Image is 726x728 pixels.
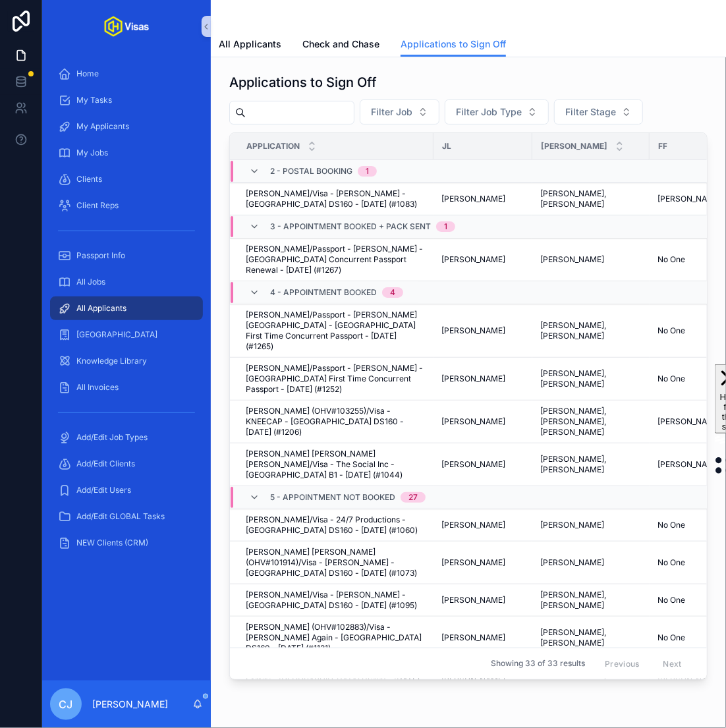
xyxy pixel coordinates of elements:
a: Applications to Sign Off [401,32,506,57]
a: [PERSON_NAME]/Visa - [PERSON_NAME] - [GEOGRAPHIC_DATA] DS160 - [DATE] (#1083) [246,188,426,210]
span: [PERSON_NAME] [540,254,604,265]
a: [PERSON_NAME]/Visa - 24/7 Productions - [GEOGRAPHIC_DATA] DS160 - [DATE] (#1060) [246,515,426,536]
a: Check and Chase [302,32,379,59]
span: 4 - Appointment Booked [270,287,377,298]
span: NEW Clients (CRM) [76,538,148,548]
span: [PERSON_NAME] [657,459,721,470]
a: [PERSON_NAME]/Passport - [PERSON_NAME][GEOGRAPHIC_DATA] - [GEOGRAPHIC_DATA] First Time Concurrent... [246,310,426,352]
a: [PERSON_NAME] [441,557,524,568]
span: No One [657,520,685,530]
span: [PERSON_NAME] [441,459,505,470]
span: [PERSON_NAME] [441,416,505,427]
span: Passport Info [76,250,125,261]
span: [PERSON_NAME] [441,194,505,204]
span: All Jobs [76,277,105,287]
a: All Jobs [50,270,203,294]
span: [PERSON_NAME], [PERSON_NAME] [540,188,642,210]
a: All Invoices [50,376,203,399]
span: JL [442,141,451,152]
a: [PERSON_NAME] [PERSON_NAME] (OHV#101914)/Visa - [PERSON_NAME] - [GEOGRAPHIC_DATA] DS160 - [DATE] ... [246,547,426,578]
button: Select Button [554,99,643,125]
a: Add/Edit Job Types [50,426,203,449]
span: My Jobs [76,148,108,158]
span: [PERSON_NAME] [657,416,721,427]
span: My Tasks [76,95,112,105]
a: Add/Edit Users [50,478,203,502]
span: All Applicants [76,303,126,314]
a: [PERSON_NAME] [540,254,642,265]
span: Knowledge Library [76,356,147,366]
h1: Applications to Sign Off [229,73,377,92]
span: No One [657,557,685,568]
a: [PERSON_NAME] [441,374,524,384]
span: Check and Chase [302,38,379,51]
a: [PERSON_NAME], [PERSON_NAME] [540,368,642,389]
div: 1 [366,166,369,177]
span: Showing 33 of 33 results [491,658,585,669]
span: Client Reps [76,200,119,211]
a: [GEOGRAPHIC_DATA] [50,323,203,347]
a: Passport Info [50,244,203,267]
a: [PERSON_NAME], [PERSON_NAME], [PERSON_NAME] [540,406,642,437]
div: 1 [444,221,447,232]
p: [PERSON_NAME] [92,698,168,711]
span: Applications to Sign Off [401,38,506,51]
a: [PERSON_NAME] (OHV#103255)/Visa - KNEECAP - [GEOGRAPHIC_DATA] DS160 - [DATE] (#1206) [246,406,426,437]
span: [GEOGRAPHIC_DATA] [76,329,157,340]
a: [PERSON_NAME] [441,194,524,204]
a: [PERSON_NAME], [PERSON_NAME] [540,627,642,648]
a: [PERSON_NAME], [PERSON_NAME] [540,454,642,475]
a: [PERSON_NAME]/Passport - [PERSON_NAME] - [GEOGRAPHIC_DATA] First Time Concurrent Passport - [DATE... [246,363,426,395]
a: [PERSON_NAME] (OHV#102883)/Visa - [PERSON_NAME] Again - [GEOGRAPHIC_DATA] DS160 - [DATE] (#1121) [246,622,426,654]
a: [PERSON_NAME], [PERSON_NAME] [540,320,642,341]
span: 2 - Postal Booking [270,166,352,177]
span: All Invoices [76,382,119,393]
span: CJ [59,696,73,712]
span: Add/Edit Users [76,485,131,495]
span: Add/Edit GLOBAL Tasks [76,511,165,522]
span: [PERSON_NAME] [441,595,505,605]
a: All Applicants [50,296,203,320]
a: [PERSON_NAME] [540,520,642,530]
span: Application [246,141,300,152]
a: My Jobs [50,141,203,165]
span: [PERSON_NAME] [441,254,505,265]
a: My Applicants [50,115,203,138]
span: No One [657,374,685,384]
span: [PERSON_NAME] [441,632,505,643]
a: [PERSON_NAME]/Visa - [PERSON_NAME] - [GEOGRAPHIC_DATA] DS160 - [DATE] (#1095) [246,590,426,611]
span: No One [657,325,685,336]
a: All Applicants [219,32,281,59]
span: Filter Job [371,105,412,119]
a: Add/Edit Clients [50,452,203,476]
a: [PERSON_NAME], [PERSON_NAME] [540,590,642,611]
a: [PERSON_NAME] [441,520,524,530]
span: FF [658,141,667,152]
a: NEW Clients (CRM) [50,531,203,555]
span: No One [657,632,685,643]
div: 4 [390,287,395,298]
a: [PERSON_NAME] [441,254,524,265]
span: [PERSON_NAME] [657,194,721,204]
span: No One [657,595,685,605]
a: [PERSON_NAME] [441,459,524,470]
a: [PERSON_NAME] [441,325,524,336]
span: Filter Job Type [456,105,522,119]
span: Add/Edit Clients [76,459,135,469]
button: Select Button [360,99,439,125]
a: My Tasks [50,88,203,112]
a: [PERSON_NAME] [PERSON_NAME] [PERSON_NAME]/Visa - The Social Inc - [GEOGRAPHIC_DATA] B1 - [DATE] (... [246,449,426,480]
